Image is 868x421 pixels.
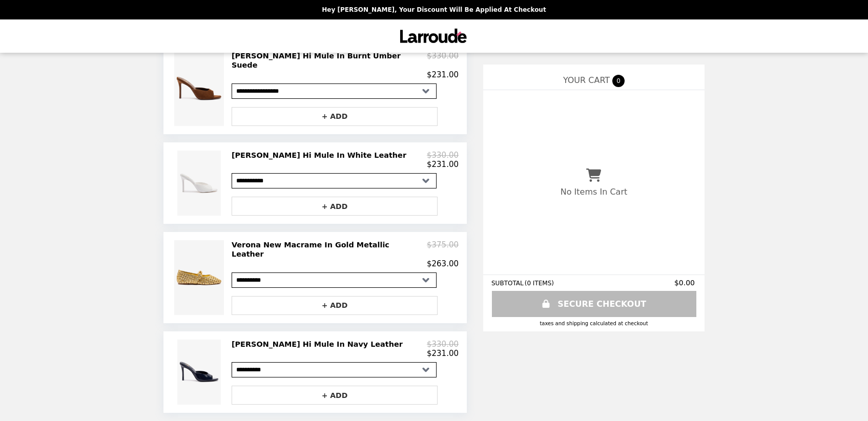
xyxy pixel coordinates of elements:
button: + ADD [232,386,438,405]
span: SUBTOTAL [491,280,525,287]
p: No Items In Cart [561,187,627,197]
h2: Verona New Macrame In Gold Metallic Leather [232,240,427,259]
span: $0.00 [674,279,696,287]
p: $231.00 [427,160,459,169]
img: Jasmine Hi Mule In Burnt Umber Suede [174,51,226,126]
button: + ADD [232,197,438,216]
select: Select a product variant [232,272,437,288]
p: $375.00 [427,240,459,259]
img: Brand Logo [397,26,471,47]
p: $330.00 [427,340,459,349]
select: Select a product variant [232,362,437,377]
p: $330.00 [427,151,459,160]
img: Jasmine Hi Mule In White Leather [177,151,223,216]
p: $263.00 [427,259,459,268]
span: YOUR CART [563,75,610,85]
h2: [PERSON_NAME] Hi Mule In White Leather [232,151,410,160]
p: $231.00 [427,349,459,358]
span: ( 0 ITEMS ) [525,280,554,287]
p: Hey [PERSON_NAME], your discount will be applied at checkout [322,6,546,13]
img: Verona New Macrame In Gold Metallic Leather [174,240,226,315]
p: $231.00 [427,70,459,79]
img: Jasmine Hi Mule In Navy Leather [177,340,223,405]
button: + ADD [232,107,438,126]
select: Select a product variant [232,173,437,188]
select: Select a product variant [232,83,437,99]
span: 0 [612,75,625,87]
div: Taxes and Shipping calculated at checkout [491,321,696,326]
h2: [PERSON_NAME] Hi Mule In Navy Leather [232,340,407,349]
button: + ADD [232,296,438,315]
